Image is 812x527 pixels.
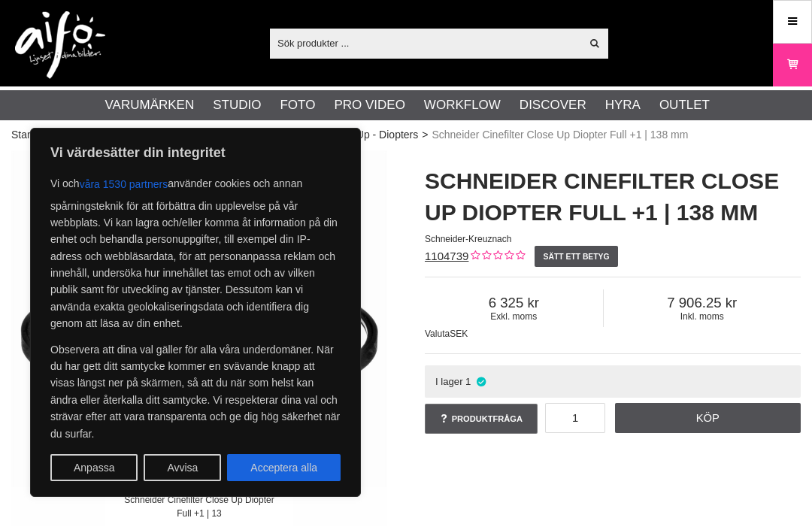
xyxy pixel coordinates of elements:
p: Observera att dina val gäller för alla våra underdomäner. När du har gett ditt samtycke kommer en... [50,341,341,442]
span: Valuta [425,329,450,339]
span: Schneider-Kreuznach [425,234,511,244]
img: logo.png [15,11,105,79]
p: Vi värdesätter din integritet [50,144,341,162]
a: Outlet [659,95,710,115]
img: Schneider Cinefilter Close Up Diopter Full +1 | 13 [11,150,387,526]
p: Vi och använder cookies och annan spårningsteknik för att förbättra din upplevelse på vår webbpla... [50,171,341,332]
span: I lager [435,376,463,387]
i: I lager [474,376,487,387]
a: Foto [280,95,315,115]
span: SEK [450,329,468,339]
button: Avvisa [144,454,221,481]
a: Pro Video [334,95,404,115]
button: Acceptera alla [227,454,341,481]
span: 7 906.25 [604,295,801,311]
h1: Schneider Cinefilter Close Up Diopter Full +1 | 138 mm [425,165,801,229]
button: våra 1530 partners [80,171,168,198]
a: Start [11,127,34,143]
a: Workflow [424,95,501,115]
span: 1 [465,376,471,387]
div: Kundbetyg: 0 [468,249,525,265]
a: Varumärken [105,95,195,115]
a: Hyra [605,95,641,115]
div: Vi värdesätter din integritet [30,128,361,497]
input: Sök produkter ... [270,32,580,54]
span: 6 325 [425,295,603,311]
a: Discover [520,95,586,115]
a: Sätt ett betyg [535,246,618,267]
button: Anpassa [50,454,138,481]
a: 1104739 [425,250,468,262]
a: Produktfråga [425,404,538,434]
a: Close-Up - Diopters [326,127,418,143]
span: Schneider Cinefilter Close Up Diopter Full +1 | 138 mm [432,127,688,143]
a: Köp [615,403,801,433]
span: Inkl. moms [604,311,801,322]
span: Exkl. moms [425,311,603,322]
div: Schneider Cinefilter Close Up Diopter Full +1 | 13 [105,486,293,526]
a: Studio [213,95,261,115]
span: > [422,127,428,143]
